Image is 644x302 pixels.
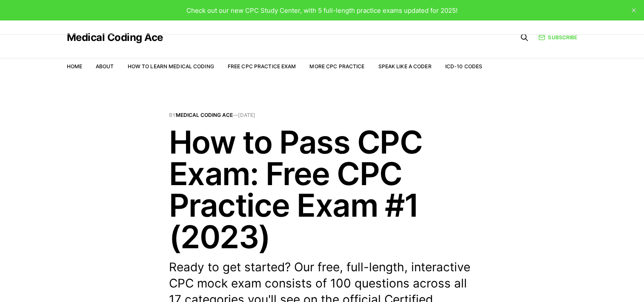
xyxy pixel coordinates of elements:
[67,63,82,70] a: Home
[378,63,432,70] a: Speak Like a Coder
[627,3,641,17] button: close
[169,126,475,253] h1: How to Pass CPC Exam: Free CPC Practice Exam #1 (2023)
[445,63,482,70] a: ICD-10 Codes
[96,63,114,70] a: About
[67,32,163,43] a: Medical Coding Ace
[186,6,458,15] span: Check out our new CPC Study Center, with 5 full-length practice exams updated for 2025!
[538,33,577,41] a: Subscribe
[169,113,475,118] span: By —
[238,112,255,118] time: [DATE]
[176,112,233,118] a: Medical Coding Ace
[309,63,364,70] a: More CPC Practice
[128,63,214,70] a: How to Learn Medical Coding
[228,63,296,70] a: Free CPC Practice Exam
